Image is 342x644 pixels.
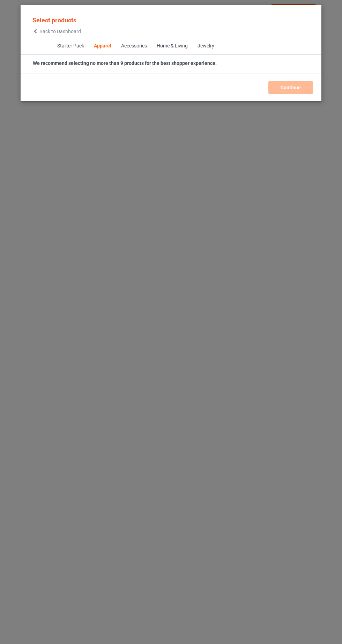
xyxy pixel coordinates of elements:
[39,29,81,34] span: Back to Dashboard
[52,38,89,54] span: Starter Pack
[197,43,214,50] div: Jewelry
[156,43,187,50] div: Home & Living
[121,43,147,50] div: Accessories
[32,16,76,24] span: Select products
[94,43,111,50] div: Apparel
[33,60,217,66] strong: We recommend selecting no more than 9 products for the best shopper experience.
